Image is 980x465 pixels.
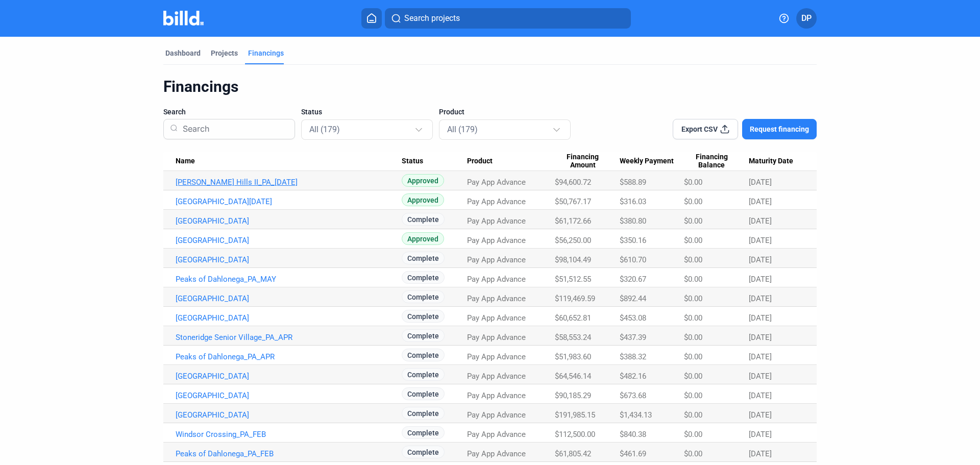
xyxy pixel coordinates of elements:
span: [DATE] [749,294,772,303]
a: [GEOGRAPHIC_DATA][DATE] [176,197,402,206]
span: Pay App Advance [467,236,526,245]
span: $0.00 [684,275,702,284]
button: Search projects [385,8,631,29]
span: Complete [402,329,445,342]
div: Product [467,157,555,166]
span: [DATE] [749,216,772,226]
span: $0.00 [684,391,702,400]
span: Pay App Advance [467,197,526,206]
span: $1,434.13 [620,410,652,420]
span: [DATE] [749,333,772,342]
span: $437.39 [620,333,646,342]
span: Pay App Advance [467,255,526,264]
span: $0.00 [684,294,702,303]
span: $320.67 [620,275,646,284]
span: Complete [402,213,445,226]
span: Maturity Date [749,157,793,166]
button: Request financing [742,119,817,139]
span: $0.00 [684,352,702,361]
span: $892.44 [620,294,646,303]
input: Search [179,116,288,142]
a: Peaks of Dahlonega_PA_APR [176,352,402,361]
span: [DATE] [749,430,772,439]
div: Name [176,157,402,166]
a: Windsor Crossing_PA_FEB [176,430,402,439]
span: Complete [402,407,445,420]
span: $98,104.49 [555,255,591,264]
span: $673.68 [620,391,646,400]
a: [GEOGRAPHIC_DATA] [176,391,402,400]
span: Export CSV [681,124,718,134]
span: $461.69 [620,449,646,458]
span: Complete [402,252,445,264]
span: Complete [402,387,445,400]
span: Complete [402,349,445,361]
span: Complete [402,310,445,323]
span: Financing Balance [684,153,740,170]
span: [DATE] [749,275,772,284]
span: $0.00 [684,313,702,323]
span: $453.08 [620,313,646,323]
a: [GEOGRAPHIC_DATA] [176,372,402,381]
span: Pay App Advance [467,410,526,420]
span: $58,553.24 [555,333,591,342]
span: $0.00 [684,410,702,420]
span: [DATE] [749,410,772,420]
span: $191,985.15 [555,410,595,420]
div: Financing Amount [555,153,620,170]
span: $0.00 [684,430,702,439]
span: Pay App Advance [467,430,526,439]
span: $61,805.42 [555,449,591,458]
span: $51,983.60 [555,352,591,361]
a: [GEOGRAPHIC_DATA] [176,255,402,264]
span: Pay App Advance [467,333,526,342]
span: Complete [402,271,445,284]
span: Name [176,157,195,166]
span: Approved [402,232,444,245]
a: [PERSON_NAME] Hills II_PA_[DATE] [176,178,402,187]
span: Pay App Advance [467,449,526,458]
span: $90,185.29 [555,391,591,400]
span: Pay App Advance [467,372,526,381]
span: $610.70 [620,255,646,264]
span: [DATE] [749,236,772,245]
span: $0.00 [684,178,702,187]
span: $0.00 [684,255,702,264]
span: $482.16 [620,372,646,381]
span: $0.00 [684,333,702,342]
span: $0.00 [684,236,702,245]
a: [GEOGRAPHIC_DATA] [176,216,402,226]
a: [GEOGRAPHIC_DATA] [176,236,402,245]
a: [GEOGRAPHIC_DATA] [176,313,402,323]
span: $0.00 [684,372,702,381]
span: Search projects [404,12,460,25]
span: $0.00 [684,197,702,206]
button: Export CSV [673,119,738,139]
span: Complete [402,426,445,439]
span: $119,469.59 [555,294,595,303]
span: Pay App Advance [467,391,526,400]
span: Status [402,157,423,166]
div: Projects [211,48,238,58]
div: Weekly Payment [620,157,683,166]
span: $316.03 [620,197,646,206]
div: Financings [248,48,284,58]
span: Pay App Advance [467,216,526,226]
span: $588.89 [620,178,646,187]
span: Approved [402,174,444,187]
span: Pay App Advance [467,294,526,303]
span: $56,250.00 [555,236,591,245]
span: $94,600.72 [555,178,591,187]
span: [DATE] [749,449,772,458]
span: $64,546.14 [555,372,591,381]
span: [DATE] [749,391,772,400]
a: Stoneridge Senior Village_PA_APR [176,333,402,342]
span: $0.00 [684,216,702,226]
span: $0.00 [684,449,702,458]
div: Maturity Date [749,157,804,166]
span: Request financing [750,124,809,134]
span: $61,172.66 [555,216,591,226]
span: Complete [402,368,445,381]
mat-select-trigger: All (179) [447,125,478,134]
button: DP [796,8,817,29]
